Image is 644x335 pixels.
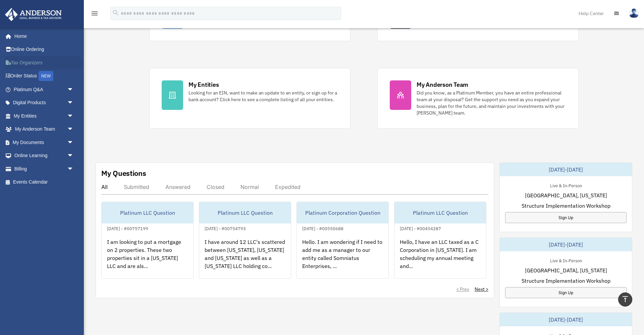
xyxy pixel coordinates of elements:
[5,162,84,176] a: Billingarrow_drop_down
[417,80,468,89] div: My Anderson Team
[67,136,80,149] span: arrow_drop_down
[525,191,607,199] span: [GEOGRAPHIC_DATA], [US_STATE]
[101,184,108,190] div: All
[275,184,301,190] div: Expedited
[102,224,154,231] div: [DATE] - #00757199
[124,184,149,190] div: Submitted
[525,266,607,274] span: [GEOGRAPHIC_DATA], [US_STATE]
[67,109,80,123] span: arrow_drop_down
[505,212,627,223] a: Sign Up
[5,69,84,83] a: Order StatusNEW
[522,202,610,210] span: Structure Implementation Workshop
[5,136,84,149] a: My Documentsarrow_drop_down
[297,232,388,285] div: Hello. I am wondering if I need to add me as a manager to our entity called Somniatus Enterprises...
[67,96,80,110] span: arrow_drop_down
[102,232,193,285] div: I am looking to put a mortgage on 2 properties. These two properties sit in a [US_STATE] LLC and ...
[522,277,610,285] span: Structure Implementation Workshop
[240,184,259,190] div: Normal
[394,202,486,223] div: Platinum LLC Question
[621,295,629,303] i: vertical_align_top
[5,29,80,43] a: Home
[67,162,80,176] span: arrow_drop_down
[5,109,84,123] a: My Entitiesarrow_drop_down
[297,224,349,231] div: [DATE] - #00550688
[5,43,84,56] a: Online Ordering
[101,168,146,178] div: My Questions
[5,149,84,162] a: Online Learningarrow_drop_down
[5,96,84,110] a: Digital Productsarrow_drop_down
[394,232,486,285] div: Hello, I have an LLC taxed as a C Corporation in [US_STATE]. I am scheduling my annual meeting an...
[91,12,99,17] a: menu
[189,89,338,103] div: Looking for an EIN, want to make an update to an entity, or sign up for a bank account? Click her...
[199,224,251,231] div: [DATE] - #00754793
[545,257,587,264] div: Live & In-Person
[101,202,194,279] a: Platinum LLC Question[DATE] - #00757199I am looking to put a mortgage on 2 properties. These two ...
[5,56,84,69] a: Tax Organizers
[67,83,80,96] span: arrow_drop_down
[500,238,632,251] div: [DATE]-[DATE]
[394,202,486,279] a: Platinum LLC Question[DATE] - #00454287Hello, I have an LLC taxed as a C Corporation in [US_STATE...
[67,149,80,163] span: arrow_drop_down
[500,163,632,176] div: [DATE]-[DATE]
[39,71,53,81] div: NEW
[112,9,119,16] i: search
[199,232,291,285] div: I have around 12 LLC's scattered between [US_STATE], [US_STATE] and [US_STATE] as well as a [US_S...
[545,182,587,189] div: Live & In-Person
[475,286,488,292] a: Next >
[500,313,632,326] div: [DATE]-[DATE]
[91,9,99,17] i: menu
[199,202,291,223] div: Platinum LLC Question
[394,224,446,231] div: [DATE] - #00454287
[5,83,84,96] a: Platinum Q&Aarrow_drop_down
[297,202,389,279] a: Platinum Corporation Question[DATE] - #00550688Hello. I am wondering if I need to add me as a man...
[5,176,84,189] a: Events Calendar
[199,202,291,279] a: Platinum LLC Question[DATE] - #00754793I have around 12 LLC's scattered between [US_STATE], [US_S...
[417,89,566,116] div: Did you know, as a Platinum Member, you have an entire professional team at your disposal? Get th...
[629,8,639,18] img: User Pic
[189,80,219,89] div: My Entities
[3,8,64,21] img: Anderson Advisors Platinum Portal
[149,68,351,129] a: My Entities Looking for an EIN, want to make an update to an entity, or sign up for a bank accoun...
[67,123,80,136] span: arrow_drop_down
[377,68,579,129] a: My Anderson Team Did you know, as a Platinum Member, you have an entire professional team at your...
[618,292,632,307] a: vertical_align_top
[165,184,191,190] div: Answered
[102,202,193,223] div: Platinum LLC Question
[297,202,388,223] div: Platinum Corporation Question
[505,287,627,298] a: Sign Up
[5,123,84,136] a: My Anderson Teamarrow_drop_down
[207,184,224,190] div: Closed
